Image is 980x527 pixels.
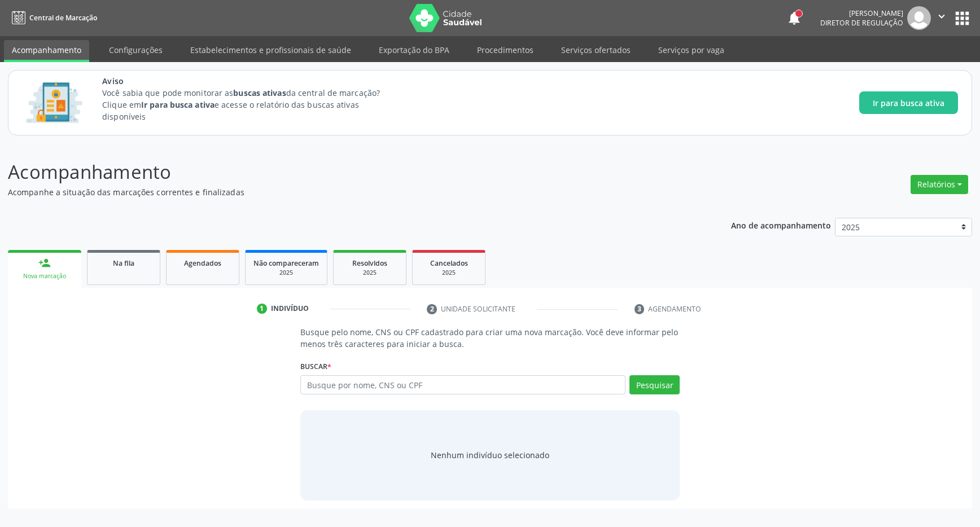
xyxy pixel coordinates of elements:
strong: Ir para busca ativa [141,99,215,110]
div: Nenhum indivíduo selecionado [431,449,549,461]
p: Busque pelo nome, CNS ou CPF cadastrado para criar uma nova marcação. Você deve informar pelo men... [300,326,680,350]
span: Resolvidos [352,258,387,268]
a: Configurações [101,40,170,60]
img: img [907,6,931,30]
button: Relatórios [911,175,968,194]
a: Procedimentos [469,40,541,60]
i:  [935,10,948,23]
div: person_add [38,257,51,269]
span: Central de Marcação [29,13,97,23]
span: Na fila [113,258,134,268]
button:  [931,6,952,30]
a: Acompanhamento [4,40,89,62]
div: [PERSON_NAME] [820,8,903,18]
button: Ir para busca ativa [859,91,958,114]
span: Ir para busca ativa [873,97,944,109]
button: Pesquisar [629,375,680,394]
span: Aviso [102,75,401,87]
span: Diretor de regulação [820,18,903,28]
div: 2025 [253,269,319,277]
div: 1 [257,304,267,314]
div: 2025 [421,269,477,277]
p: Acompanhamento [8,158,683,186]
button: notifications [786,10,802,26]
label: Buscar [300,358,331,375]
input: Busque por nome, CNS ou CPF [300,375,625,394]
span: Cancelados [430,258,468,268]
button: apps [952,8,972,28]
div: Nova marcação [16,272,73,280]
a: Estabelecimentos e profissionais de saúde [182,40,359,60]
a: Central de Marcação [8,8,97,27]
div: 2025 [342,269,398,277]
img: Imagem de CalloutCard [22,77,86,128]
span: Agendados [184,258,221,268]
a: Serviços ofertados [553,40,638,60]
p: Ano de acompanhamento [731,218,831,232]
a: Exportação do BPA [371,40,457,60]
p: Acompanhe a situação das marcações correntes e finalizadas [8,186,683,198]
strong: buscas ativas [233,87,286,98]
div: Indivíduo [271,304,309,314]
p: Você sabia que pode monitorar as da central de marcação? Clique em e acesse o relatório das busca... [102,87,401,122]
a: Serviços por vaga [650,40,732,60]
span: Não compareceram [253,258,319,268]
